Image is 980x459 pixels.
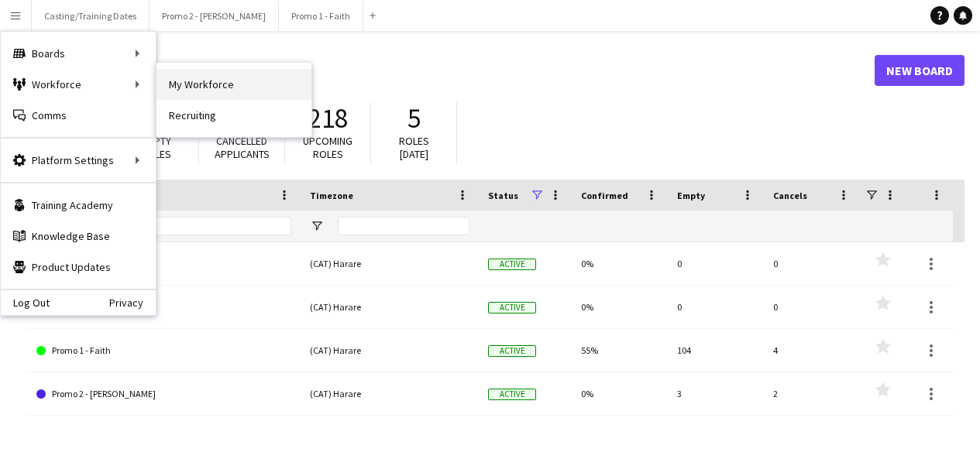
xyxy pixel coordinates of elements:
[875,55,965,86] a: New Board
[572,242,668,285] div: 0%
[1,190,156,221] a: Training Academy
[668,286,764,328] div: 0
[1,100,156,131] a: Comms
[764,329,860,372] div: 4
[36,372,291,416] a: Promo 2 - [PERSON_NAME]
[407,101,421,135] span: 5
[301,329,479,372] div: (CAT) Harare
[488,389,536,400] span: Active
[764,242,860,285] div: 0
[109,296,156,309] a: Privacy
[279,1,363,31] button: Promo 1 - Faith
[156,100,311,131] a: Recruiting
[1,252,156,283] a: Product Updates
[64,217,291,235] input: Board name Filter Input
[215,134,270,161] span: Cancelled applicants
[27,59,875,82] h1: Boards
[488,190,518,201] span: Status
[572,286,668,328] div: 0%
[572,372,668,415] div: 0%
[773,190,807,201] span: Cancels
[677,190,705,201] span: Empty
[668,329,764,372] div: 104
[1,221,156,252] a: Knowledge Base
[156,69,311,100] a: My Workforce
[310,219,324,233] button: Open Filter Menu
[310,190,353,201] span: Timezone
[338,217,469,235] input: Timezone Filter Input
[488,259,536,270] span: Active
[32,1,150,31] button: Casting/Training Dates
[1,296,50,309] a: Log Out
[572,329,668,372] div: 55%
[1,69,156,100] div: Workforce
[301,242,479,285] div: (CAT) Harare
[301,286,479,328] div: (CAT) Harare
[150,1,279,31] button: Promo 2 - [PERSON_NAME]
[399,134,429,161] span: Roles [DATE]
[1,145,156,176] div: Platform Settings
[668,242,764,285] div: 0
[308,101,348,135] span: 218
[36,242,291,286] a: Casting/Training Dates
[301,372,479,415] div: (CAT) Harare
[764,372,860,415] div: 2
[581,190,628,201] span: Confirmed
[303,134,352,161] span: Upcoming roles
[488,345,536,357] span: Active
[36,329,291,372] a: Promo 1 - Faith
[36,286,291,329] a: CNS Training
[668,372,764,415] div: 3
[488,302,536,313] span: Active
[764,286,860,328] div: 0
[1,38,156,69] div: Boards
